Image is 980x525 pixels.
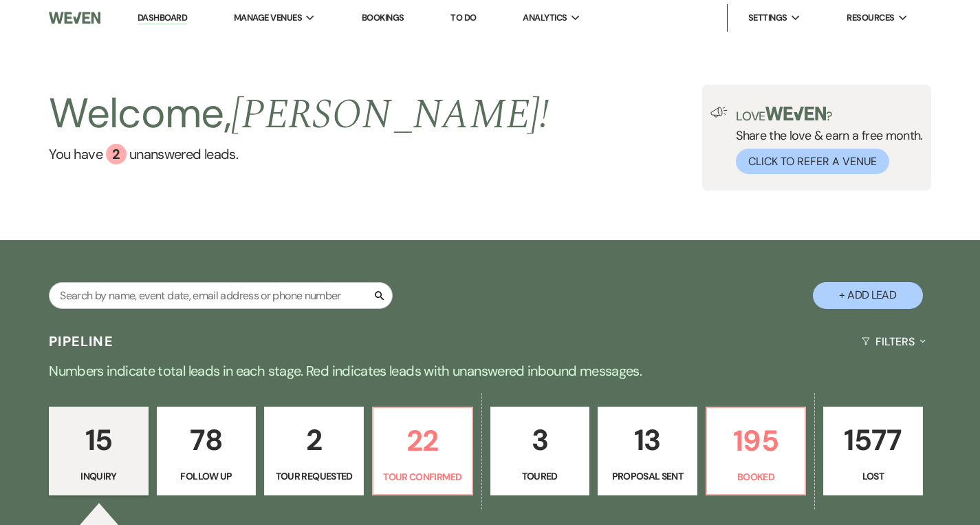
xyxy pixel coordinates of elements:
[138,12,187,25] a: Dashboard
[166,469,248,484] p: Follow Up
[607,417,688,463] p: 13
[58,469,140,484] p: Inquiry
[765,107,827,120] img: weven-logo-green.svg
[362,12,404,23] a: Bookings
[234,11,302,25] span: Manage Venues
[607,469,688,484] p: Proposal Sent
[49,407,149,496] a: 15Inquiry
[832,469,914,484] p: Lost
[264,407,364,496] a: 2Tour Requested
[710,107,728,118] img: loud-speaker-illustration.svg
[728,107,923,174] div: Share the love & earn a free month.
[499,469,581,484] p: Toured
[231,83,549,147] span: [PERSON_NAME] !
[49,144,549,164] a: You have 2 unanswered leads.
[157,407,257,496] a: 78Follow Up
[856,323,931,360] button: Filters
[736,149,889,174] button: Click to Refer a Venue
[847,11,894,25] span: Resources
[382,469,464,484] p: Tour Confirmed
[598,407,697,496] a: 13Proposal Sent
[736,107,923,122] p: Love ?
[372,407,473,496] a: 22Tour Confirmed
[523,11,567,25] span: Analytics
[490,407,590,496] a: 3Toured
[450,12,476,23] a: To Do
[499,417,581,463] p: 3
[706,407,807,496] a: 195Booked
[832,417,914,463] p: 1577
[382,418,464,464] p: 22
[748,11,787,25] span: Settings
[49,3,100,32] img: Weven Logo
[273,469,355,484] p: Tour Requested
[49,85,549,144] h2: Welcome,
[273,417,355,463] p: 2
[106,144,127,164] div: 2
[166,417,248,463] p: 78
[49,282,393,309] input: Search by name, event date, email address or phone number
[715,418,797,464] p: 195
[715,469,797,484] p: Booked
[823,407,923,496] a: 1577Lost
[58,417,140,463] p: 15
[813,282,923,309] button: + Add Lead
[49,332,113,351] h3: Pipeline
